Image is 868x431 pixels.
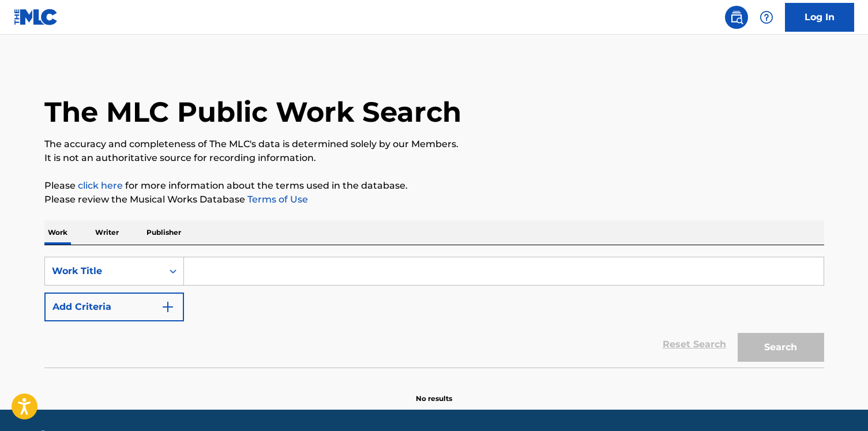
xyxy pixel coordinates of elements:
p: Please for more information about the terms used in the database. [44,179,824,193]
img: help [760,10,773,24]
p: Please review the Musical Works Database [44,193,824,207]
a: Log In [785,3,854,32]
p: Writer [92,220,122,245]
a: click here [78,180,123,191]
a: Public Search [725,6,748,29]
p: The accuracy and completeness of The MLC's data is determined solely by our Members. [44,137,824,151]
div: Work Title [52,264,156,278]
p: No results [416,380,452,404]
p: It is not an authoritative source for recording information. [44,151,824,165]
img: MLC Logo [14,9,58,25]
a: Terms of Use [245,194,308,205]
h1: The MLC Public Work Search [44,95,461,129]
img: 9d2ae6d4665cec9f34b9.svg [161,300,175,314]
div: Help [755,6,778,29]
img: search [730,10,743,24]
iframe: Chat Widget [810,376,868,431]
form: Search Form [44,257,824,368]
p: Publisher [143,220,185,245]
button: Add Criteria [44,293,184,321]
p: Work [44,220,71,245]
